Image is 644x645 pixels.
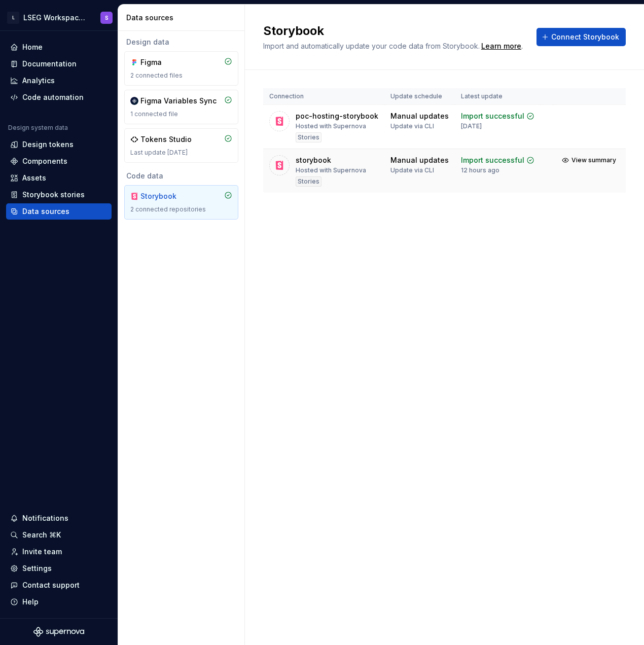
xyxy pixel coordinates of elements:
[6,73,112,89] a: Analytics
[461,111,524,121] div: Import successful
[384,88,455,105] th: Update schedule
[22,139,74,150] div: Design tokens
[263,88,384,105] th: Connection
[124,90,238,124] a: Figma Variables Sync1 connected file
[6,527,112,543] button: Search ⌘K
[296,166,366,174] div: Hosted with Supernova
[2,7,116,28] button: LLSEG Workspace Design SystemS
[296,122,366,130] div: Hosted with Supernova
[22,580,80,590] div: Contact support
[22,513,68,523] div: Notifications
[296,176,321,187] div: Stories
[105,14,109,22] div: S
[124,171,238,181] div: Code data
[6,203,112,220] a: Data sources
[8,124,68,132] div: Design system data
[551,32,619,42] span: Connect Storybook
[296,155,331,165] div: storybook
[296,132,321,142] div: Stories
[390,155,449,165] div: Manual updates
[33,627,84,637] svg: Supernova Logo
[461,155,524,165] div: Import successful
[263,42,480,50] span: Import and automatically update your code data from Storybook.
[455,88,541,105] th: Latest update
[390,166,434,174] div: Update via CLI
[22,206,69,217] div: Data sources
[6,577,112,593] button: Contact support
[22,547,62,557] div: Invite team
[130,205,232,213] div: 2 connected repositories
[22,190,85,200] div: Storybook stories
[7,12,19,24] div: L
[22,597,39,607] div: Help
[6,153,112,169] a: Components
[536,28,626,46] button: Connect Storybook
[6,510,112,526] button: Notifications
[6,544,112,560] a: Invite team
[23,13,88,23] div: LSEG Workspace Design System
[22,42,43,52] div: Home
[22,563,52,574] div: Settings
[481,41,521,51] a: Learn more
[130,71,232,80] div: 2 connected files
[6,89,112,105] a: Code automation
[22,92,84,102] div: Code automation
[22,156,67,166] div: Components
[461,166,499,174] div: 12 hours ago
[22,530,61,540] div: Search ⌘K
[140,191,189,201] div: Storybook
[124,37,238,47] div: Design data
[140,96,217,106] div: Figma Variables Sync
[6,136,112,153] a: Design tokens
[130,110,232,118] div: 1 connected file
[130,149,232,157] div: Last update [DATE]
[296,111,378,121] div: poc-hosting-storybook
[140,57,189,67] div: Figma
[571,156,616,164] span: View summary
[6,594,112,610] button: Help
[124,185,238,220] a: Storybook2 connected repositories
[124,51,238,86] a: Figma2 connected files
[6,39,112,55] a: Home
[263,23,523,39] h2: Storybook
[461,122,482,130] div: [DATE]
[390,111,449,121] div: Manual updates
[6,560,112,577] a: Settings
[140,134,192,145] div: Tokens Studio
[390,122,434,130] div: Update via CLI
[6,56,112,72] a: Documentation
[124,128,238,163] a: Tokens StudioLast update [DATE]
[6,170,112,186] a: Assets
[22,59,77,69] div: Documentation
[22,76,55,86] div: Analytics
[6,187,112,203] a: Storybook stories
[126,13,240,23] div: Data sources
[559,153,621,167] button: View summary
[480,43,523,50] span: .
[22,173,46,183] div: Assets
